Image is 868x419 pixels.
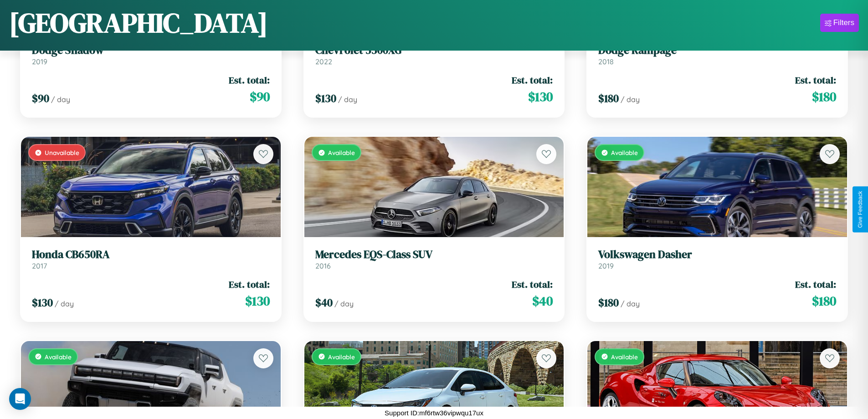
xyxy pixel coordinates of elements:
h3: Dodge Rampage [598,44,836,57]
span: $ 90 [32,91,49,106]
span: Available [328,149,355,156]
button: Filters [820,14,859,32]
span: Est. total: [512,278,553,291]
span: 2022 [315,57,332,66]
span: Available [45,353,72,361]
span: / day [338,95,357,104]
span: $ 130 [315,91,336,106]
span: $ 40 [315,295,333,310]
h3: Mercedes EQS-Class SUV [315,248,553,261]
span: $ 180 [598,295,619,310]
a: Honda CB650RA2017 [32,248,270,270]
a: Dodge Shadow2019 [32,44,270,66]
div: Filters [833,18,854,27]
span: Available [611,149,638,156]
span: Unavailable [45,149,79,156]
span: $ 180 [812,292,836,310]
span: Available [611,353,638,361]
span: Est. total: [229,278,270,291]
span: 2017 [32,261,47,270]
a: Mercedes EQS-Class SUV2016 [315,248,553,270]
span: / day [334,299,354,308]
span: 2019 [32,57,47,66]
span: Available [328,353,355,361]
a: Volkswagen Dasher2019 [598,248,836,270]
span: 2018 [598,57,614,66]
span: $ 40 [532,292,553,310]
span: / day [621,95,640,104]
div: Open Intercom Messenger [9,388,31,410]
span: $ 130 [528,88,553,106]
span: / day [51,95,70,104]
span: $ 90 [250,88,270,106]
span: $ 180 [812,88,836,106]
span: / day [621,299,640,308]
span: $ 130 [245,292,270,310]
h3: Volkswagen Dasher [598,248,836,261]
span: Est. total: [795,278,836,291]
a: Chevrolet 5500XG2022 [315,44,553,66]
span: $ 130 [32,295,53,310]
span: 2016 [315,261,331,270]
span: / day [55,299,74,308]
h3: Dodge Shadow [32,44,270,57]
a: Dodge Rampage2018 [598,44,836,66]
h3: Honda CB650RA [32,248,270,261]
span: Est. total: [229,73,270,87]
h1: [GEOGRAPHIC_DATA] [9,4,268,41]
span: $ 180 [598,91,619,106]
h3: Chevrolet 5500XG [315,44,553,57]
span: Est. total: [512,73,553,87]
div: Give Feedback [857,191,863,228]
span: Est. total: [795,73,836,87]
span: 2019 [598,261,614,270]
p: Support ID: mf6rtw36vipwqu17ux [385,407,483,419]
